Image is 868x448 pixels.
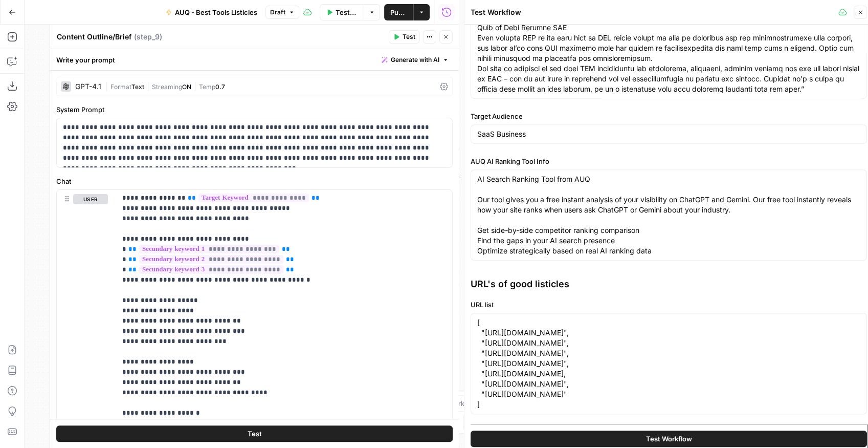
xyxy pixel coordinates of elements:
label: URL list [471,300,867,310]
button: Publish [384,4,413,20]
button: Test Workflow [471,431,867,447]
div: URL's of good listicles [471,277,867,291]
span: | [144,81,152,91]
button: AUQ - Best Tools Listicles [160,4,263,20]
input: SEO Specialist, Marketing Specialist [477,129,860,139]
span: | [191,81,199,91]
span: | [105,81,110,91]
textarea: [ "[URL][DOMAIN_NAME]", "[URL][DOMAIN_NAME]", "[URL][DOMAIN_NAME]", "[URL][DOMAIN_NAME]", "[URL][... [477,317,860,410]
textarea: AI Search Ranking Tool from AUQ Our tool gives you a free instant analysis of your visibility on ... [477,174,860,256]
button: Generate with AI [377,53,453,67]
button: Test Data [320,4,364,20]
span: Publish [390,7,407,17]
button: Draft [265,6,299,19]
button: user [73,194,108,204]
span: Test [403,32,415,41]
span: ( step_9 ) [134,32,162,42]
span: 0.7 [215,83,225,91]
button: Test [389,30,420,44]
div: Write your prompt [50,49,459,70]
label: AUQ AI Ranking Tool Info [471,156,867,166]
textarea: Content Outline/Brief [57,32,131,42]
label: System Prompt [56,104,453,115]
span: Test Data [336,7,358,17]
span: Text [131,83,144,91]
span: Test Workflow [646,434,692,444]
span: Test [247,429,261,439]
label: Target Audience [471,111,867,121]
span: Draft [270,8,285,17]
label: Chat [56,176,453,186]
span: AUQ - Best Tools Listicles [175,7,257,17]
div: GPT-4.1 [75,83,101,90]
span: ON [182,83,191,91]
span: Streaming [152,83,182,91]
span: Format [110,83,131,91]
span: Temp [199,83,215,91]
button: Test [56,425,453,442]
span: Generate with AI [391,55,439,65]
